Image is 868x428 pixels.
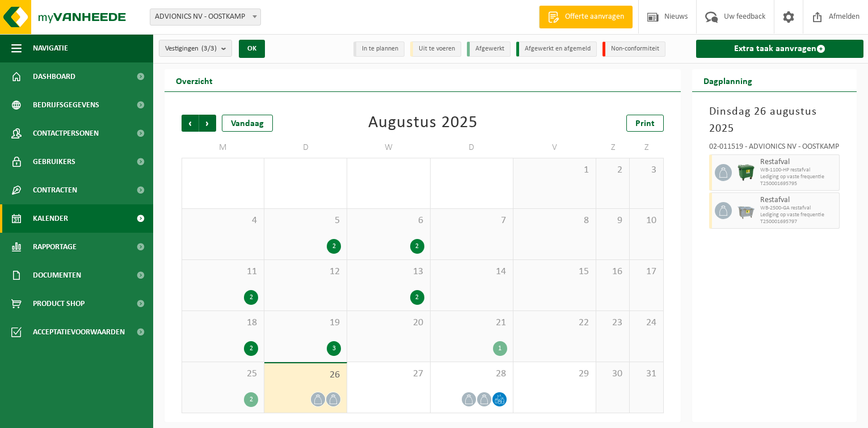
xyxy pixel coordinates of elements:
[270,215,341,227] span: 5
[222,115,273,132] div: Vandaag
[519,215,590,227] span: 8
[431,137,513,158] td: D
[602,266,624,278] span: 16
[738,202,755,219] img: WB-2500-GAL-GY-01
[519,266,590,278] span: 15
[188,317,258,329] span: 18
[760,219,836,225] span: T250001695797
[182,115,199,132] span: Vorige
[709,143,840,154] div: 02-011519 - ADVIONICS NV - OOSTKAMP
[239,40,265,58] button: OK
[709,103,840,137] h3: Dinsdag 26 augustus 2025
[33,204,68,233] span: Kalender
[760,205,836,212] span: WB-2500-GA restafval
[519,368,590,380] span: 29
[635,215,658,227] span: 10
[327,239,341,254] div: 2
[626,115,664,132] a: Print
[353,215,424,227] span: 6
[188,368,258,380] span: 25
[519,164,590,177] span: 1
[760,212,836,219] span: Lediging op vaste frequentie
[562,11,627,23] span: Offerte aanvragen
[602,317,624,329] span: 23
[760,167,836,174] span: WB-1100-HP restafval
[33,176,77,204] span: Contracten
[33,261,81,289] span: Documenten
[244,392,258,407] div: 2
[353,317,424,329] span: 20
[493,341,507,356] div: 1
[635,164,658,177] span: 3
[410,239,424,254] div: 2
[410,290,424,305] div: 2
[264,137,347,158] td: D
[270,317,341,329] span: 19
[692,69,764,91] h2: Dagplanning
[539,6,633,28] a: Offerte aanvragen
[602,368,624,380] span: 30
[150,9,260,25] span: ADVIONICS NV - OOSTKAMP
[188,266,258,278] span: 11
[33,148,75,176] span: Gebruikers
[182,137,264,158] td: M
[33,233,77,261] span: Rapportage
[436,368,507,380] span: 28
[760,196,836,205] span: Restafval
[467,41,511,57] li: Afgewerkt
[270,369,341,381] span: 26
[368,115,478,132] div: Augustus 2025
[602,215,624,227] span: 9
[165,40,217,57] span: Vestigingen
[347,137,430,158] td: W
[436,317,507,329] span: 21
[33,318,125,346] span: Acceptatievoorwaarden
[353,368,424,380] span: 27
[159,40,232,57] button: Vestigingen(3/3)
[436,215,507,227] span: 7
[602,164,624,177] span: 2
[353,266,424,278] span: 13
[696,40,863,58] a: Extra taak aanvragen
[244,290,258,305] div: 2
[760,158,836,167] span: Restafval
[201,45,217,52] count: (3/3)
[33,119,99,148] span: Contactpersonen
[327,341,341,356] div: 3
[760,181,836,187] span: T250001695795
[33,91,99,119] span: Bedrijfsgegevens
[188,215,258,227] span: 4
[270,266,341,278] span: 12
[436,266,507,278] span: 14
[519,317,590,329] span: 22
[602,41,665,57] li: Non-conformiteit
[33,34,68,62] span: Navigatie
[635,368,658,380] span: 31
[760,174,836,181] span: Lediging op vaste frequentie
[33,289,85,318] span: Product Shop
[516,41,597,57] li: Afgewerkt en afgemeld
[410,41,461,57] li: Uit te voeren
[596,137,630,158] td: Z
[199,115,216,132] span: Volgende
[738,164,755,181] img: WB-1100-HPE-GN-01
[33,62,75,91] span: Dashboard
[630,137,664,158] td: Z
[244,341,258,356] div: 2
[513,137,596,158] td: V
[165,69,224,91] h2: Overzicht
[635,317,658,329] span: 24
[635,266,658,278] span: 17
[353,41,404,57] li: In te plannen
[150,9,261,26] span: ADVIONICS NV - OOSTKAMP
[635,119,655,128] span: Print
